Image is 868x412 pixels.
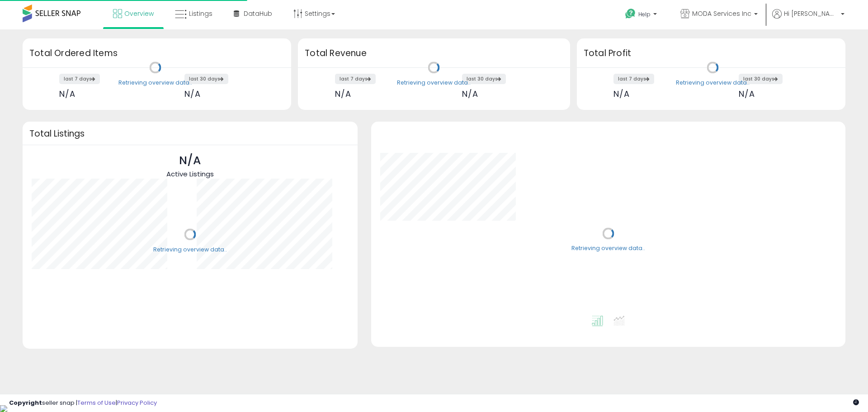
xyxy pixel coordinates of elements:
div: Retrieving overview data.. [397,79,471,87]
span: Hi [PERSON_NAME] [784,9,838,18]
i: Get Help [625,8,636,19]
span: DataHub [244,9,272,18]
div: Retrieving overview data.. [153,246,227,254]
span: MODA Services Inc [692,9,751,18]
div: Retrieving overview data.. [571,245,645,253]
strong: Copyright [9,398,42,407]
a: Hi [PERSON_NAME] [772,9,844,29]
a: Terms of Use [77,398,116,407]
div: Retrieving overview data.. [118,79,192,87]
a: Help [618,1,666,29]
span: Listings [189,9,212,18]
div: Retrieving overview data.. [676,79,750,87]
span: Overview [124,9,154,18]
a: Privacy Policy [117,398,157,407]
div: seller snap | | [9,399,157,407]
span: Help [638,10,651,18]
